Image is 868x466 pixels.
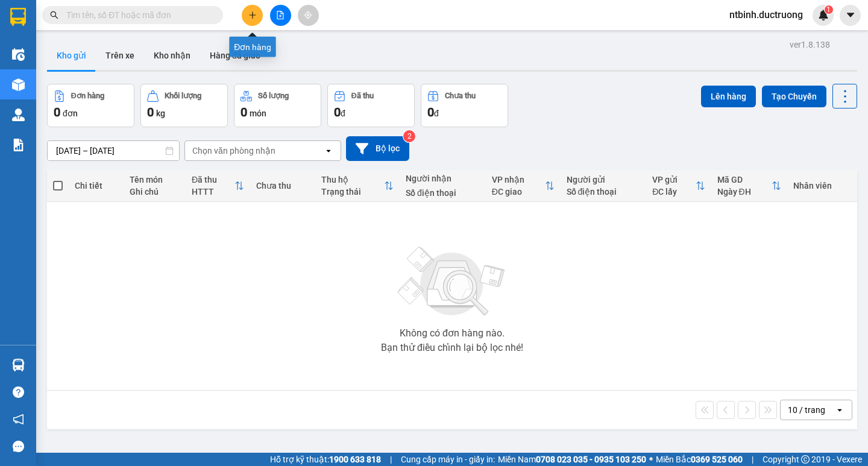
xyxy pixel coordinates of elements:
span: Hỗ trợ kỹ thuật: [270,453,381,466]
button: Đã thu0đ [327,84,415,127]
span: caret-down [845,10,856,20]
span: ntbinh.ductruong [720,7,813,22]
span: Miền Bắc [656,453,743,466]
span: search [50,11,58,19]
span: question-circle [13,386,24,398]
div: Chưa thu [445,92,476,100]
span: file-add [276,11,285,19]
svg: open [835,405,844,415]
img: warehouse-icon [12,48,25,61]
div: Đơn hàng [71,92,104,100]
span: ⚪️ [649,457,653,462]
div: Người gửi [567,175,641,184]
span: 0 [54,105,60,119]
span: message [13,441,24,452]
span: aim [304,11,312,19]
img: svg+xml;base64,PHN2ZyBjbGFzcz0ibGlzdC1wbHVnX19zdmciIHhtbG5zPSJodHRwOi8vd3d3LnczLm9yZy8yMDAwL3N2Zy... [392,239,512,324]
div: ĐC giao [492,187,545,197]
div: Ngày ĐH [717,187,772,197]
span: món [250,109,266,118]
div: Chưa thu [256,181,309,190]
button: Kho gửi [47,41,96,70]
span: đ [434,109,439,118]
span: | [752,453,753,466]
div: Nhân viên [793,181,851,190]
div: Thu hộ [321,175,384,184]
button: file-add [270,5,291,26]
span: 1 [826,5,831,14]
span: 0 [334,105,341,119]
div: Chi tiết [75,181,118,190]
button: Trên xe [96,41,144,70]
div: Bạn thử điều chỉnh lại bộ lọc nhé! [381,343,523,353]
button: Hàng đã giao [200,41,270,70]
button: aim [298,5,319,26]
input: Tìm tên, số ĐT hoặc mã đơn [66,8,209,22]
sup: 2 [403,130,415,142]
div: VP gửi [652,175,695,184]
th: Toggle SortBy [646,170,711,202]
img: warehouse-icon [12,359,25,371]
th: Toggle SortBy [315,170,400,202]
strong: 1900 633 818 [329,455,381,464]
div: Khối lượng [165,92,201,100]
button: plus [242,5,263,26]
div: Không có đơn hàng nào. [400,329,505,338]
div: ver 1.8.138 [790,38,830,51]
span: notification [13,414,24,425]
button: Đơn hàng0đơn [47,84,134,127]
img: solution-icon [12,139,25,151]
div: Đã thu [192,175,234,184]
img: warehouse-icon [12,109,25,121]
strong: 0369 525 060 [691,455,743,464]
span: Miền Nam [498,453,646,466]
div: VP nhận [492,175,545,184]
input: Select a date range. [48,141,179,160]
span: 0 [241,105,247,119]
button: Chưa thu0đ [421,84,508,127]
button: Kho nhận [144,41,200,70]
div: Người nhận [406,174,480,183]
div: Tên món [130,175,180,184]
span: Cung cấp máy in - giấy in: [401,453,495,466]
button: Số lượng0món [234,84,321,127]
span: kg [156,109,165,118]
button: Lên hàng [701,86,756,107]
div: Số lượng [258,92,289,100]
span: plus [248,11,257,19]
div: Chọn văn phòng nhận [192,145,275,157]
span: 0 [147,105,154,119]
th: Toggle SortBy [186,170,250,202]
div: 10 / trang [788,404,825,416]
button: Bộ lọc [346,136,409,161]
div: HTTT [192,187,234,197]
div: ĐC lấy [652,187,695,197]
button: caret-down [840,5,861,26]
span: đơn [63,109,78,118]
span: 0 [427,105,434,119]
th: Toggle SortBy [486,170,561,202]
span: | [390,453,392,466]
sup: 1 [825,5,833,14]
span: copyright [801,455,810,464]
button: Khối lượng0kg [140,84,228,127]
strong: 0708 023 035 - 0935 103 250 [536,455,646,464]
div: Ghi chú [130,187,180,197]
button: Tạo Chuyến [762,86,826,107]
img: icon-new-feature [818,10,829,20]
span: đ [341,109,345,118]
img: warehouse-icon [12,78,25,91]
div: Đã thu [351,92,374,100]
img: logo-vxr [10,8,26,26]
div: Mã GD [717,175,772,184]
div: Trạng thái [321,187,384,197]
svg: open [324,146,333,156]
div: Số điện thoại [406,188,480,198]
th: Toggle SortBy [711,170,788,202]
div: Số điện thoại [567,187,641,197]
